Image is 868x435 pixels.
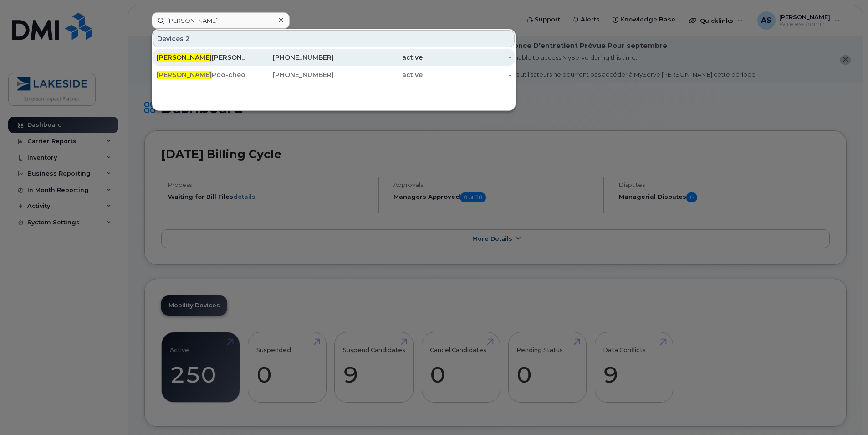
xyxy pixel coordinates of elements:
div: active [334,70,423,79]
a: [PERSON_NAME][PERSON_NAME][PHONE_NUMBER]active- [153,49,515,66]
div: active [334,53,423,62]
a: [PERSON_NAME]Poo-cheong[PHONE_NUMBER]active- [153,67,515,83]
div: - [423,53,511,62]
div: - [423,70,511,79]
span: 2 [185,34,190,43]
span: [PERSON_NAME] [157,71,212,79]
div: [PERSON_NAME] [157,53,245,62]
div: [PHONE_NUMBER] [245,53,334,62]
div: Devices [153,30,515,47]
div: Poo-cheong [157,70,245,79]
span: [PERSON_NAME] [157,53,212,62]
div: [PHONE_NUMBER] [245,70,334,79]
